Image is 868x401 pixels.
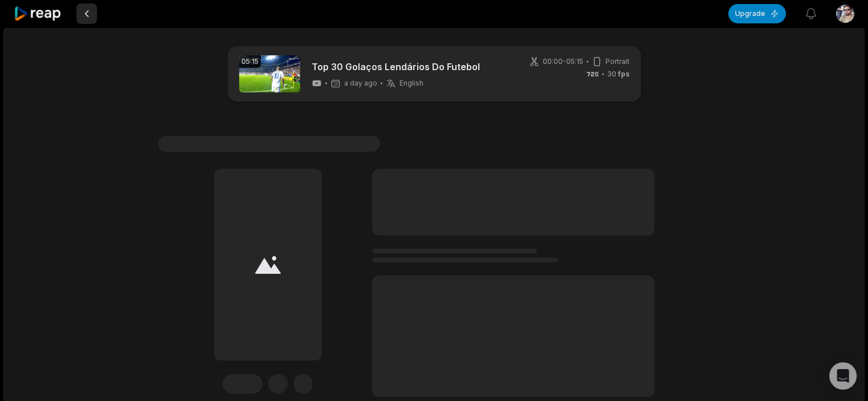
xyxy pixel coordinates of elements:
[223,374,263,394] div: Edit
[543,56,583,67] span: 00:00 - 05:15
[829,362,857,390] div: Open Intercom Messenger
[607,69,629,79] span: 30
[728,4,786,23] button: Upgrade
[344,79,377,88] span: a day ago
[399,79,423,88] span: English
[605,56,629,67] span: Portrait
[158,136,380,152] span: #1 Lorem ipsum dolor sit amet consecteturs
[618,70,629,78] span: fps
[312,60,480,74] a: Top 30 Golaços Lendários Do Futebol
